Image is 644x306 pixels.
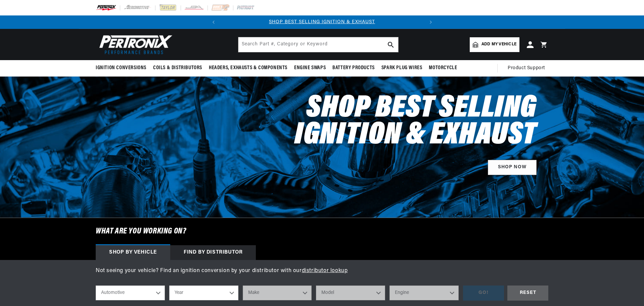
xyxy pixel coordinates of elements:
[153,64,202,72] span: Coils & Distributors
[79,218,565,245] h6: What are you working on?
[508,64,545,72] span: Product Support
[381,64,422,72] span: Spark Plug Wires
[96,60,150,76] summary: Ignition Conversions
[269,19,375,25] a: SHOP BEST SELLING IGNITION & EXHAUST
[383,37,398,52] button: search button
[170,245,256,260] div: Find by Distributor
[150,60,205,76] summary: Coils & Distributors
[507,286,548,301] div: RESET
[316,286,385,300] select: Model
[96,33,173,56] img: Pertronix
[96,286,165,300] select: Ride Type
[329,60,378,76] summary: Battery Products
[424,15,438,29] button: Translation missing: en.sections.announcements.next_announcement
[209,64,287,72] span: Headers, Exhausts & Components
[470,37,519,52] a: Add my vehicle
[96,267,548,275] p: Not seeing your vehicle? Find an ignition conversion by your distributor with our
[220,18,424,26] div: 1 of 2
[332,64,375,72] span: Battery Products
[378,60,426,76] summary: Spark Plug Wires
[249,95,537,149] h2: Shop Best Selling Ignition & Exhaust
[205,60,291,76] summary: Headers, Exhausts & Components
[243,286,312,300] select: Make
[481,41,516,48] span: Add my vehicle
[96,245,170,260] div: Shop by vehicle
[425,60,460,76] summary: Motorcycle
[96,64,146,72] span: Ignition Conversions
[220,18,424,26] div: Announcement
[429,64,457,72] span: Motorcycle
[169,286,238,300] select: Year
[302,268,348,273] a: distributor lookup
[207,15,220,29] button: Translation missing: en.sections.announcements.previous_announcement
[291,60,329,76] summary: Engine Swaps
[389,286,459,300] select: Engine
[79,15,565,29] slideshow-component: Translation missing: en.sections.announcements.announcement_bar
[238,37,398,52] input: Search Part #, Category or Keyword
[488,160,537,175] a: SHOP NOW
[508,60,548,76] summary: Product Support
[294,64,326,72] span: Engine Swaps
